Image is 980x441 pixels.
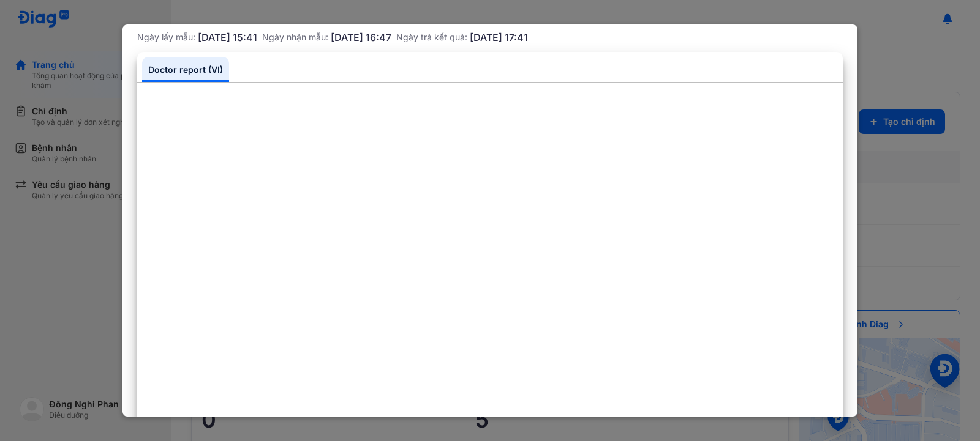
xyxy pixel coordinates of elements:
[396,32,528,42] div: Ngày trả kết quả:
[331,32,391,42] span: [DATE] 16:47
[137,32,257,42] div: Ngày lấy mẫu:
[470,32,528,42] span: [DATE] 17:41
[142,57,229,82] a: Doctor report (VI)
[262,32,391,42] div: Ngày nhận mẫu:
[198,32,257,42] span: [DATE] 15:41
